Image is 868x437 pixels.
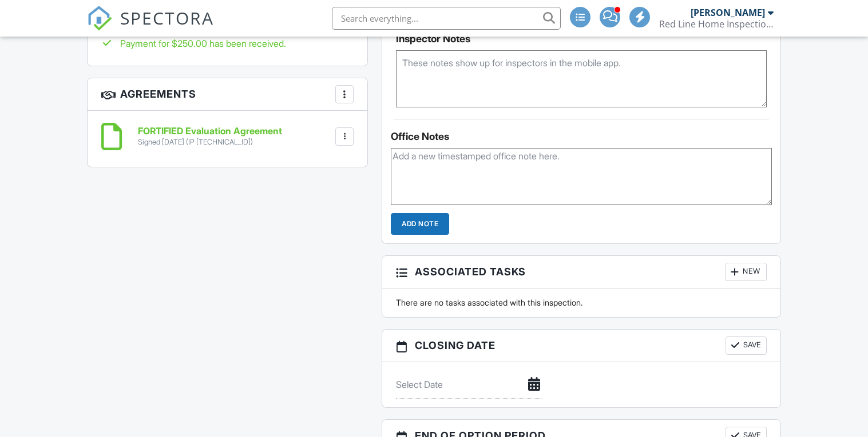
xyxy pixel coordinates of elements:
h6: FORTIFIED Evaluation Agreement [138,126,282,137]
span: Associated Tasks [415,264,526,279]
input: Select Date [396,371,542,399]
div: New [725,263,767,281]
button: Save [726,336,767,355]
div: Red Line Home Inspections LLC [659,18,774,30]
span: Closing date [415,338,496,353]
input: Search everything... [332,7,561,30]
h3: Agreements [88,78,368,111]
input: Add Note [391,213,449,235]
div: Signed [DATE] (IP [TECHNICAL_ID]) [138,138,282,147]
span: SPECTORA [120,6,214,30]
a: SPECTORA [87,15,214,39]
div: [PERSON_NAME] [691,7,765,18]
div: Payment for $250.00 has been received. [101,37,354,50]
img: The Best Home Inspection Software - Spectora [87,6,112,31]
div: Office Notes [391,131,772,142]
div: There are no tasks associated with this inspection. [389,297,774,308]
a: FORTIFIED Evaluation Agreement Signed [DATE] (IP [TECHNICAL_ID]) [138,126,282,146]
h5: Inspector Notes [396,33,767,45]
